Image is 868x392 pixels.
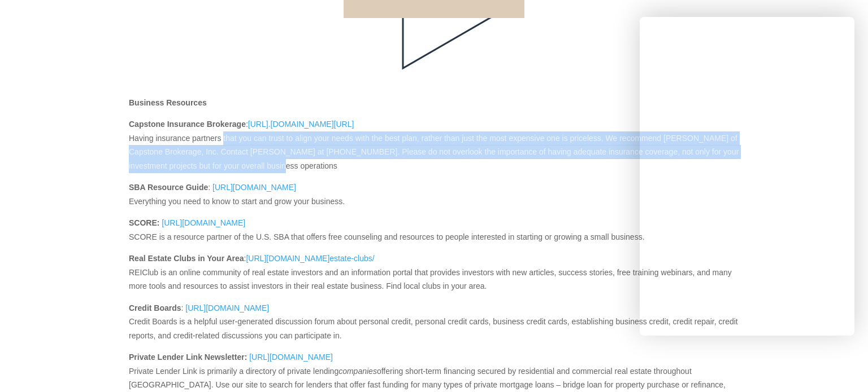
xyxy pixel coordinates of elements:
strong: SCORE: [129,218,159,227]
p: : Having insurance partners that you can trust to align your needs with the best plan, rather tha... [129,117,739,180]
iframe: Chat Window [640,17,854,336]
p: Credit Boards is a helpful user-generated discussion forum about personal credit, personal credit... [129,301,739,351]
strong: Credit Boards [129,303,181,312]
span: Private Lender Link Newsletter [129,353,245,362]
p: SCORE is a resource partner of the U.S. SBA that offers free counseling and resources to people i... [129,216,739,252]
strong: Capstone Insurance Brokerage [129,120,246,129]
a: [URL][DOMAIN_NAME] [212,183,296,197]
a: [URL][DOMAIN_NAME] [162,218,245,233]
b: : [129,353,247,362]
a: [URL][DOMAIN_NAME]estate-clubs/ [246,254,374,268]
a: [URL].[DOMAIN_NAME][URL] [248,120,354,134]
strong: Real Estate Clubs in Your Area [129,254,244,263]
a: [URL][DOMAIN_NAME] [185,303,269,318]
span: : [129,183,210,192]
p: Everything you need to know to start and grow your business. [129,180,739,216]
strong: Business Resources [129,98,207,107]
span: : [129,303,183,312]
i: companies [338,367,377,376]
a: [URL][DOMAIN_NAME] [249,353,333,367]
strong: SBA Resource Guide [129,183,208,192]
p: : REIClub is an online community of real estate investors and an information portal that provides... [129,252,739,301]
